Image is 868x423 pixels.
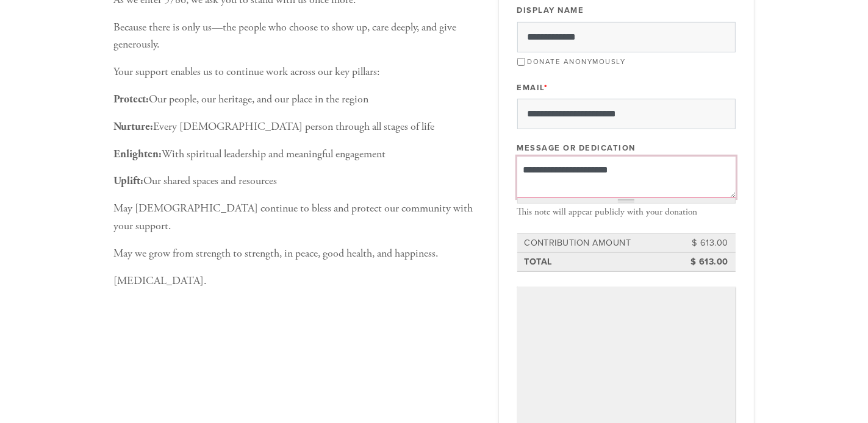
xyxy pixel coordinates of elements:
[522,235,675,252] td: Contribution Amount
[114,172,480,190] p: Our shared spaces and resources
[114,146,480,163] p: With spiritual leadership and meaningful engagement
[675,254,730,271] td: $ 613.00
[544,83,548,93] span: This field is required.
[114,147,162,161] b: Enlighten:
[114,272,480,290] p: [MEDICAL_DATA].
[114,19,480,54] p: Because there is only us—the people who choose to show up, care deeply, and give generously.
[114,92,149,106] b: Protect:
[522,254,675,271] td: Total
[517,5,584,16] label: Display Name
[114,200,480,235] p: May [DEMOGRAPHIC_DATA] continue to bless and protect our community with your support.
[517,207,736,218] div: This note will appear publicly with your donation
[114,91,480,108] p: Our people, our heritage, and our place in the region
[517,143,636,154] label: Message or dedication
[528,57,626,66] label: Donate Anonymously
[114,245,480,263] p: May we grow from strength to strength, in peace, good health, and happiness.
[675,235,730,252] td: $ 613.00
[114,63,480,81] p: Your support enables us to continue work across our key pillars:
[114,174,144,188] b: Uplift:
[114,119,154,133] b: Nurture:
[517,82,548,93] label: Email
[114,118,480,136] p: Every [DEMOGRAPHIC_DATA] person through all stages of life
